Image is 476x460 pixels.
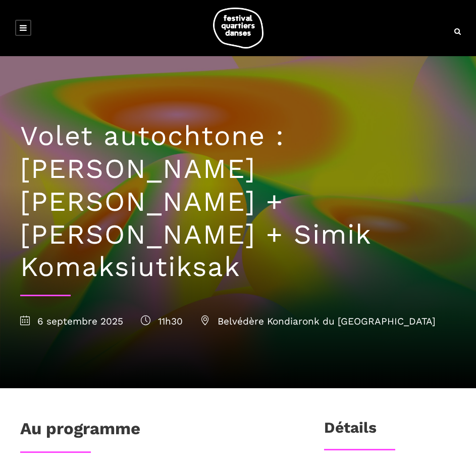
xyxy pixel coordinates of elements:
[20,120,456,284] h1: Volet autochtone : [PERSON_NAME] [PERSON_NAME] + [PERSON_NAME] + Simik Komaksiutiksak
[213,8,263,49] img: logo-fqd-med
[20,419,140,444] h1: Au programme
[141,315,183,327] span: 11h30
[200,315,436,327] span: Belvédère Kondiaronk du [GEOGRAPHIC_DATA]
[324,419,377,444] h3: Détails
[20,315,123,327] span: 6 septembre 2025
